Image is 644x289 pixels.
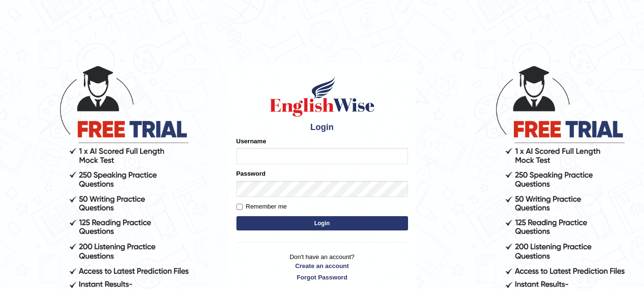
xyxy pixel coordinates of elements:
img: Logo of English Wise sign in for intelligent practice with AI [268,75,377,118]
button: Login [236,216,408,230]
input: Remember me [236,204,243,210]
h4: Login [236,123,408,132]
a: Forgot Password [236,273,408,282]
label: Password [236,169,266,178]
a: Create an account [236,261,408,270]
label: Remember me [236,202,287,211]
label: Username [236,137,266,146]
p: Don't have an account? [236,252,408,282]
